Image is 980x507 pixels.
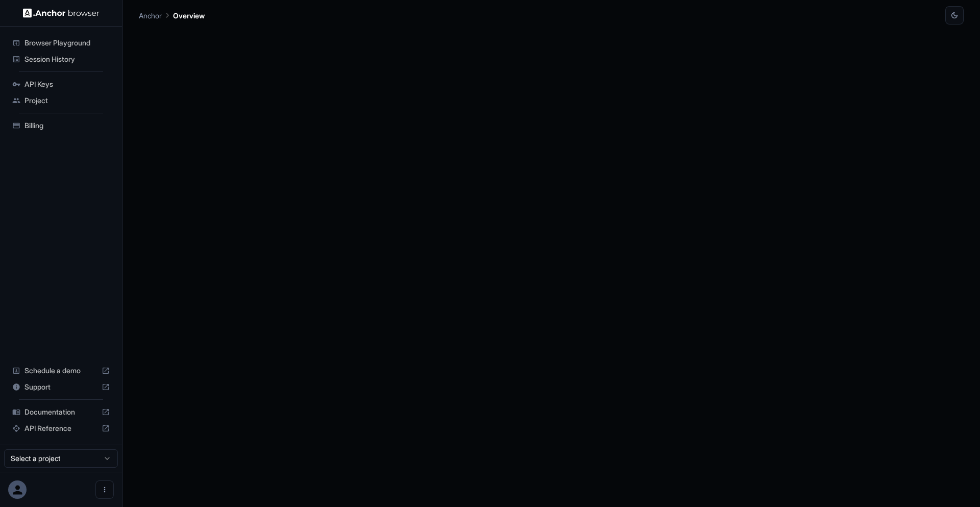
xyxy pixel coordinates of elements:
div: Support [8,379,114,395]
p: Anchor [139,10,162,21]
div: Session History [8,51,114,67]
span: API Reference [24,423,97,433]
button: Open menu [95,480,114,499]
span: Support [24,382,97,392]
div: Billing [8,117,114,134]
p: Overview [173,10,205,21]
span: Browser Playground [24,38,110,48]
div: Schedule a demo [8,363,114,379]
div: Documentation [8,404,114,420]
span: Billing [24,120,110,131]
img: Anchor Logo [23,8,100,18]
span: Project [24,95,110,106]
div: API Keys [8,76,114,92]
span: Session History [24,54,110,64]
nav: breadcrumb [139,10,205,21]
div: Project [8,92,114,109]
div: API Reference [8,420,114,437]
span: Schedule a demo [24,366,97,376]
span: API Keys [24,79,110,89]
span: Documentation [24,407,97,417]
div: Browser Playground [8,35,114,51]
